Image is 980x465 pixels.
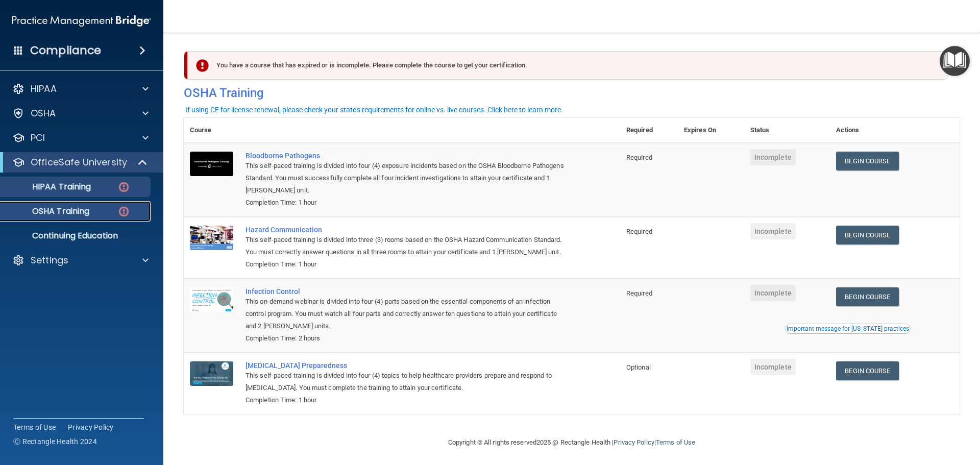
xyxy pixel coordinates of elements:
span: Incomplete [750,149,796,165]
button: Open Resource Center [940,46,970,76]
a: Begin Course [836,226,898,244]
th: Status [744,118,830,143]
a: Privacy Policy [614,438,654,446]
a: Begin Course [836,287,898,306]
div: Completion Time: 2 hours [246,332,569,345]
p: HIPAA [31,83,57,95]
span: Optional [626,363,651,371]
th: Actions [830,118,960,143]
a: Begin Course [836,361,898,380]
p: HIPAA Training [7,182,91,192]
span: Ⓒ Rectangle Health 2024 [13,436,97,447]
a: Terms of Use [13,422,56,432]
th: Required [620,118,678,143]
p: Settings [31,254,68,266]
span: Incomplete [750,285,796,301]
button: Read this if you are a dental practitioner in the state of CA [785,324,911,334]
span: Incomplete [750,359,796,375]
button: If using CE for license renewal, please check your state's requirements for online vs. live cours... [184,105,565,115]
th: Expires On [678,118,744,143]
div: Completion Time: 1 hour [246,394,569,406]
div: Completion Time: 1 hour [246,258,569,271]
p: Continuing Education [7,231,146,241]
a: Bloodborne Pathogens [246,152,569,160]
a: Privacy Policy [68,422,114,432]
div: This self-paced training is divided into four (4) exposure incidents based on the OSHA Bloodborne... [246,160,569,197]
img: danger-circle.6113f641.png [117,205,130,218]
a: Settings [12,254,149,266]
p: OSHA [31,107,56,119]
a: OfficeSafe University [12,156,148,168]
img: exclamation-circle-solid-danger.72ef9ffc.png [196,59,209,72]
p: PCI [31,132,45,144]
div: If using CE for license renewal, please check your state's requirements for online vs. live cours... [185,106,563,113]
img: PMB logo [12,11,151,31]
th: Course [184,118,239,143]
a: Begin Course [836,152,898,170]
div: This self-paced training is divided into three (3) rooms based on the OSHA Hazard Communication S... [246,234,569,258]
a: OSHA [12,107,149,119]
a: Terms of Use [656,438,695,446]
a: Infection Control [246,287,569,296]
div: This on-demand webinar is divided into four (4) parts based on the essential components of an inf... [246,296,569,332]
a: [MEDICAL_DATA] Preparedness [246,361,569,370]
div: You have a course that has expired or is incomplete. Please complete the course to get your certi... [188,51,948,80]
a: PCI [12,132,149,144]
a: Hazard Communication [246,226,569,234]
span: Required [626,289,652,297]
h4: OSHA Training [184,86,960,100]
div: Important message for [US_STATE] practices [787,326,909,332]
div: Completion Time: 1 hour [246,197,569,209]
span: Incomplete [750,223,796,239]
span: Required [626,154,652,161]
a: HIPAA [12,83,149,95]
div: This self-paced training is divided into four (4) topics to help healthcare providers prepare and... [246,370,569,394]
h4: Compliance [30,43,101,58]
p: OSHA Training [7,206,89,216]
img: danger-circle.6113f641.png [117,181,130,193]
span: Required [626,228,652,235]
div: Copyright © All rights reserved 2025 @ Rectangle Health | | [385,426,758,459]
p: OfficeSafe University [31,156,127,168]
